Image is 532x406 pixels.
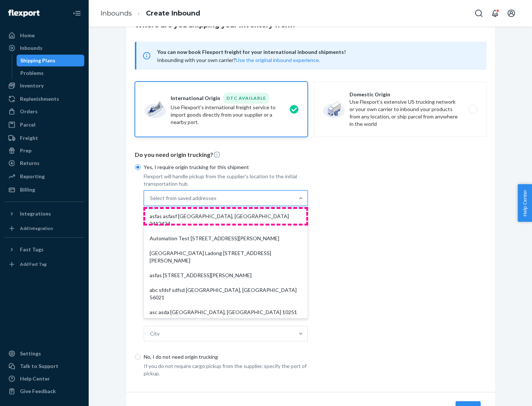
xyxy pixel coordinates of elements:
div: Select from saved addresses [150,195,216,202]
a: Problems [17,67,85,79]
a: Add Integration [4,223,84,234]
button: Integrations [4,208,84,220]
div: Returns [20,159,40,167]
a: Billing [4,184,84,196]
button: Fast Tags [4,244,84,255]
a: Add Fast Tag [4,258,84,270]
ol: breadcrumbs [95,3,206,24]
div: Inbounds [20,44,42,52]
input: No, I do not need origin trucking [135,354,141,360]
a: Prep [4,145,84,156]
div: Problems [20,69,44,77]
span: Inbounding with your own carrier? [157,57,320,63]
a: Orders [4,106,84,117]
a: Help Center [4,373,84,385]
div: Parcel [20,121,35,128]
p: Do you need origin trucking? [135,151,487,159]
div: Settings [20,350,41,357]
img: Flexport logo [8,10,40,17]
span: You can now book Flexport freight for your international inbound shipments! [157,48,478,56]
div: asfas [STREET_ADDRESS][PERSON_NAME] [145,268,306,283]
div: asfas asfasf [GEOGRAPHIC_DATA], [GEOGRAPHIC_DATA] 2412424 [145,209,306,231]
div: Orders [20,108,38,115]
button: Give Feedback [4,385,84,397]
p: No, I do not need origin trucking [144,353,308,361]
div: Integrations [20,210,51,217]
a: Inbounds [100,9,132,17]
button: Open notifications [488,6,502,21]
input: Yes, I require origin trucking for this shipment [135,164,141,170]
div: Give Feedback [20,388,56,395]
div: Help Center [20,375,50,382]
div: Automation Test [STREET_ADDRESS][PERSON_NAME] [145,231,306,246]
button: Close Navigation [69,6,84,21]
div: Replenishments [20,95,59,103]
div: City [150,330,160,337]
a: Home [4,30,84,41]
div: Billing [20,186,35,193]
a: Parcel [4,119,84,131]
a: Shipping Plans [17,55,85,66]
p: Flexport will handle pickup from the supplier's location to the initial transportation hub. [144,173,308,187]
div: Add Integration [20,225,53,231]
a: Freight [4,132,84,144]
div: Add Fast Tag [20,261,47,267]
button: Help Center [518,184,532,222]
div: Prep [20,147,31,154]
a: Inventory [4,80,84,92]
div: abc sfdsf sdfsd [GEOGRAPHIC_DATA], [GEOGRAPHIC_DATA] 56021 [145,283,306,305]
div: asc asda [GEOGRAPHIC_DATA], [GEOGRAPHIC_DATA] 10251 [145,305,306,320]
div: Reporting [20,173,45,180]
div: Inventory [20,82,44,89]
button: Use the original inbound experience. [236,56,320,64]
div: [GEOGRAPHIC_DATA] Ladong [STREET_ADDRESS][PERSON_NAME] [145,246,306,268]
a: Inbounds [4,42,84,54]
p: Yes, I require origin trucking for this shipment [144,164,308,171]
div: Talk to Support [20,362,58,370]
a: Create Inbound [146,9,200,17]
a: Settings [4,348,84,359]
p: If you do not require cargo pickup from the supplier, specify the port of pickup. [144,362,308,377]
button: Open Search Box [471,6,486,21]
div: Freight [20,134,38,142]
div: Home [20,32,35,39]
a: Talk to Support [4,360,84,372]
a: Returns [4,157,84,169]
button: Open account menu [504,6,519,21]
div: Shipping Plans [20,57,55,64]
a: Reporting [4,171,84,182]
div: Fast Tags [20,246,44,253]
a: Replenishments [4,93,84,105]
